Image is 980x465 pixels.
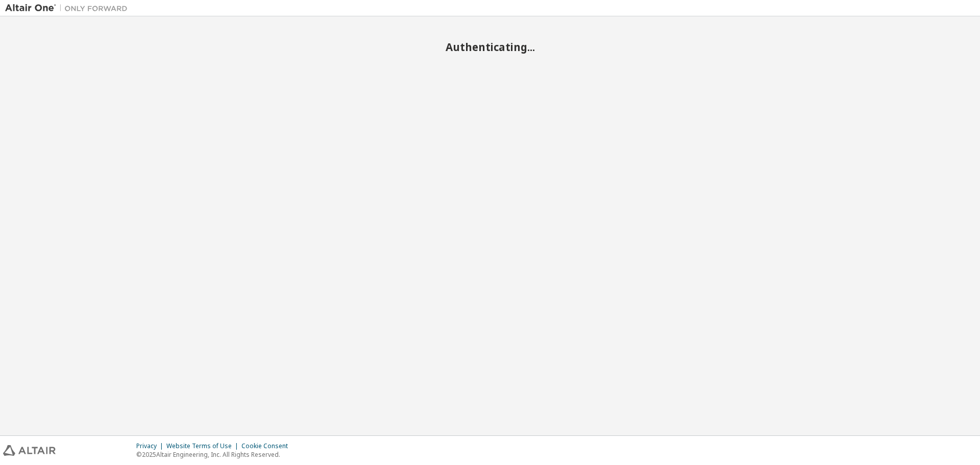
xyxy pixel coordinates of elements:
p: © 2025 Altair Engineering, Inc. All Rights Reserved. [136,450,294,459]
img: Altair One [5,3,133,13]
div: Privacy [136,442,166,450]
div: Website Terms of Use [166,442,241,450]
div: Cookie Consent [241,442,294,450]
h2: Authenticating... [5,40,975,54]
img: altair_logo.svg [3,445,56,456]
